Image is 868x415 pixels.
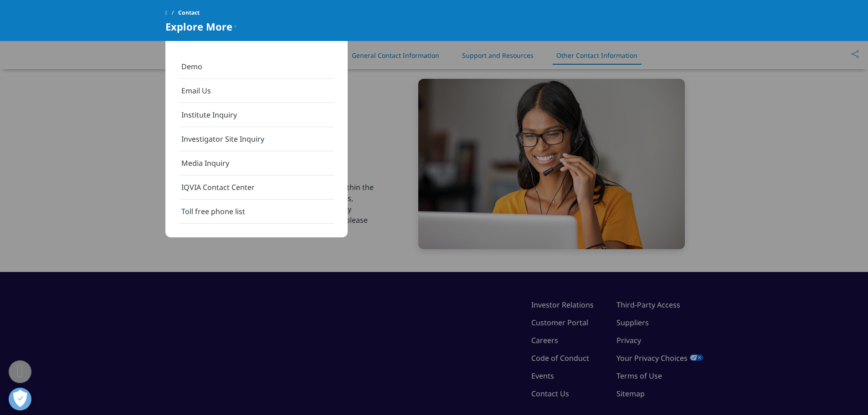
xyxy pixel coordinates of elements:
a: Institute Inquiry [179,103,334,127]
a: Other Contact Information [556,51,637,60]
a: Investigator Site Inquiry [179,127,334,151]
a: Customer Portal [531,318,588,328]
a: Code of Conduct [531,353,589,363]
a: Media Inquiry [179,151,334,175]
a: Toll free phone list [179,200,334,224]
a: Demo [179,55,334,79]
a: Events [531,371,554,381]
a: Contact Us [531,389,569,399]
span: Explore More [165,21,232,32]
button: Open Preferences [9,388,31,410]
a: Your Privacy Choices [616,353,703,363]
a: IQVIA Contact Center [179,175,334,200]
a: Investor Relations [531,300,594,310]
a: Email Us [179,79,334,103]
a: Suppliers [616,318,649,328]
a: Third-Party Access [616,300,680,310]
a: Privacy [616,335,641,345]
a: Terms of Use [616,371,662,381]
a: Sitemap [616,389,645,399]
a: General Contact Information [352,51,439,60]
span: Contact [178,5,200,21]
a: Support and Resources [462,51,534,60]
a: Careers [531,335,558,345]
img: Iqvia Human data science [418,79,685,249]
